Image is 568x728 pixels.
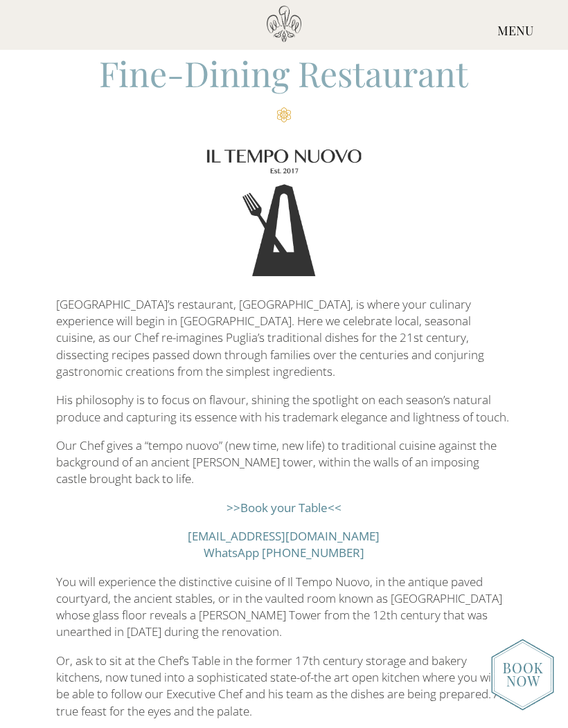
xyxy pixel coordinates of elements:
div: MENU [463,6,568,57]
a: >>Book your Table<< [227,500,341,516]
p: [GEOGRAPHIC_DATA]’s restaurant, [GEOGRAPHIC_DATA], is where your culinary experience will begin i... [56,134,512,381]
a: WhatsApp [PHONE_NUMBER] [204,545,364,561]
span: Our Chef gives a “tempo nuovo” (new time, new life) to traditional cuisine against the background... [56,437,497,487]
p: You will experience the distinctive cuisine of Il Tempo Nuovo, in the antique paved courtyard, th... [56,574,512,641]
img: new-booknow.png [491,639,554,711]
p: Or, ask to sit at the Chef’s Table in the former 17th century storage and bakery kitchens, now tu... [56,653,512,720]
p: His philosophy is to focus on flavour, shining the spotlight on each season’s natural produce and... [56,392,512,426]
a: [EMAIL_ADDRESS][DOMAIN_NAME] [188,528,380,544]
img: Castello di Ugento [267,6,301,42]
h2: Fine-Dining Restaurant [56,50,512,122]
img: Logo of Il Tempo Nuovo Restaurant at Castello di Ugento, Puglia [56,134,512,292]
